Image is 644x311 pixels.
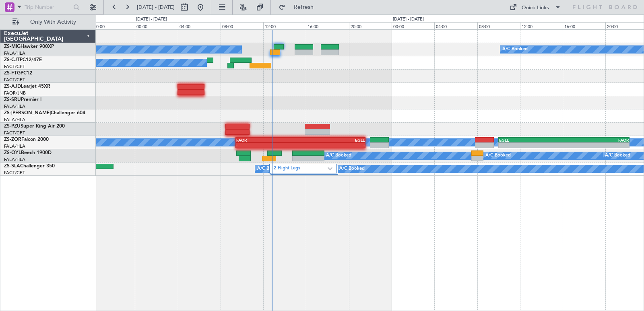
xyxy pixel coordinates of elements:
span: ZS-MIG [4,44,21,49]
a: FALA/HLA [4,50,25,56]
div: EGLL [300,138,365,142]
div: 04:00 [178,22,221,29]
div: 08:00 [221,22,263,29]
a: ZS-SRUPremier I [4,97,41,102]
a: ZS-CJTPC12/47E [4,58,42,62]
div: - [236,143,301,148]
button: Quick Links [506,1,565,14]
div: 00:00 [392,22,434,29]
span: ZS-SRU [4,97,21,102]
div: 20:00 [92,22,135,29]
div: A/C Booked [605,150,630,162]
a: ZS-FTGPC12 [4,71,32,76]
a: FACT/CPT [4,170,25,176]
span: ZS-CJT [4,58,20,62]
span: ZS-ZOR [4,137,21,142]
a: ZS-MIGHawker 900XP [4,44,54,49]
a: ZS-SLAChallenger 350 [4,164,55,169]
div: A/C Booked [326,150,351,162]
a: ZS-AJDLearjet 45XR [4,84,50,89]
div: EGLL [499,138,564,142]
button: Refresh [275,1,323,14]
div: 04:00 [434,22,477,29]
button: Only With Activity [9,16,87,29]
a: ZS-[PERSON_NAME]Challenger 604 [4,111,85,115]
div: 16:00 [563,22,605,29]
a: FACT/CPT [4,77,25,83]
label: 2 Flight Legs [274,165,328,172]
div: A/C Booked [257,163,283,175]
a: ZS-PZUSuper King Air 200 [4,124,65,129]
a: FAOR/JNB [4,90,26,96]
div: - [564,143,629,148]
span: ZS-SLA [4,164,20,169]
div: [DATE] - [DATE] [393,16,424,23]
a: ZS-ZORFalcon 2000 [4,137,49,142]
span: ZS-AJD [4,84,21,89]
div: 08:00 [477,22,520,29]
span: ZS-FTG [4,71,21,76]
span: ZS-OYL [4,150,21,155]
span: Only With Activity [21,19,85,25]
a: FACT/CPT [4,130,25,136]
div: [DATE] - [DATE] [136,16,167,23]
div: FAOR [236,138,301,142]
span: Refresh [287,4,321,10]
a: FACT/CPT [4,64,25,70]
a: FALA/HLA [4,117,25,123]
div: A/C Booked [502,43,528,56]
div: FAOR [564,138,629,142]
div: A/C Booked [339,163,365,175]
a: FALA/HLA [4,103,25,109]
div: 00:00 [135,22,178,29]
div: 20:00 [349,22,392,29]
div: - [499,143,564,148]
div: Quick Links [522,4,549,12]
a: FALA/HLA [4,143,25,149]
span: ZS-[PERSON_NAME] [4,111,51,115]
a: FALA/HLA [4,157,25,163]
span: [DATE] - [DATE] [137,4,175,11]
div: - [300,143,365,148]
img: arrow-gray.svg [328,167,332,170]
div: A/C Booked [485,150,511,162]
div: 16:00 [306,22,349,29]
a: ZS-OYLBeech 1900D [4,150,52,155]
span: ZS-PZU [4,124,21,129]
div: 12:00 [520,22,563,29]
input: Trip Number [25,1,71,13]
div: 12:00 [263,22,306,29]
